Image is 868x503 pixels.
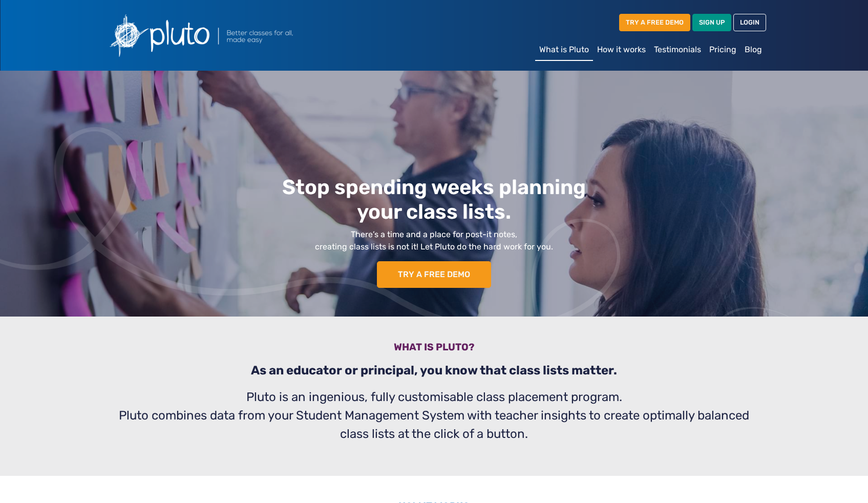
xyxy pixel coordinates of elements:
[130,175,738,224] h1: Stop spending weeks planning your class lists.
[251,363,617,378] b: As an educator or principal, you know that class lists matter.
[102,8,348,62] img: Pluto logo with the text Better classes for all, made easy
[692,14,731,31] a: SIGN UP
[109,341,760,357] h3: What is pluto?
[650,39,705,60] a: Testimonials
[535,39,593,61] a: What is Pluto
[705,39,740,60] a: Pricing
[619,14,690,31] a: TRY A FREE DEMO
[593,39,650,60] a: How it works
[733,14,766,31] a: LOGIN
[130,228,738,253] p: There’s a time and a place for post-it notes, creating class lists is not it! Let Pluto do the ha...
[109,388,760,443] p: Pluto is an ingenious, fully customisable class placement program. Pluto combines data from your ...
[740,39,766,60] a: Blog
[377,261,491,288] a: TRY A FREE DEMO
